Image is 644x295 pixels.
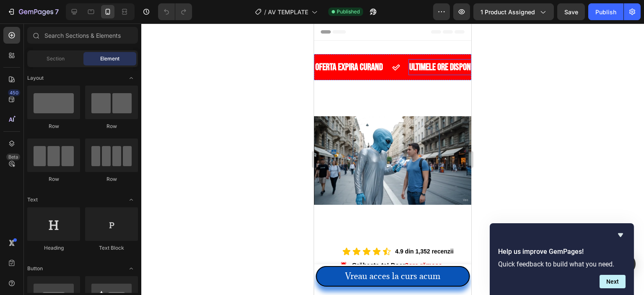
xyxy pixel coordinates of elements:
[27,123,80,130] div: Row
[27,27,138,44] input: Search Sections & Elements
[47,55,65,63] span: Section
[27,244,80,252] div: Heading
[85,175,138,183] div: Row
[264,8,266,16] span: /
[314,23,471,295] iframe: Design area
[557,3,585,20] button: Save
[85,244,138,252] div: Text Block
[27,175,80,183] div: Row
[337,8,360,16] span: Published
[564,8,578,16] span: Save
[3,3,62,20] button: 7
[600,275,626,288] button: Next question
[125,71,138,85] span: Toggle open
[38,236,130,247] p: Grăbește-te! Doar
[125,262,138,275] span: Toggle open
[94,238,130,245] u: ore rămase.
[27,196,38,204] span: Text
[100,55,119,63] span: Element
[8,89,20,96] div: 450
[27,74,44,82] span: Layout
[85,123,138,130] div: Row
[95,40,171,47] p: ULTIMELE ore DISPONIBILE
[91,238,94,245] span: 3
[81,223,140,233] p: 4.9 din 1,352 recenzii
[125,193,138,206] span: Toggle open
[27,265,43,272] span: Button
[268,8,308,16] span: AV TEMPLATE
[480,8,535,16] span: 1 product assigned
[55,7,59,17] p: 7
[498,230,626,288] div: Help us improve GemPages!
[588,3,623,20] button: Publish
[6,154,20,160] div: Beta
[615,230,626,240] button: Hide survey
[473,3,554,20] button: 1 product assigned
[498,247,626,257] h2: Help us improve GemPages!
[498,260,626,268] p: Quick feedback to build what you need.
[158,3,192,20] div: Undo/Redo
[595,8,616,16] div: Publish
